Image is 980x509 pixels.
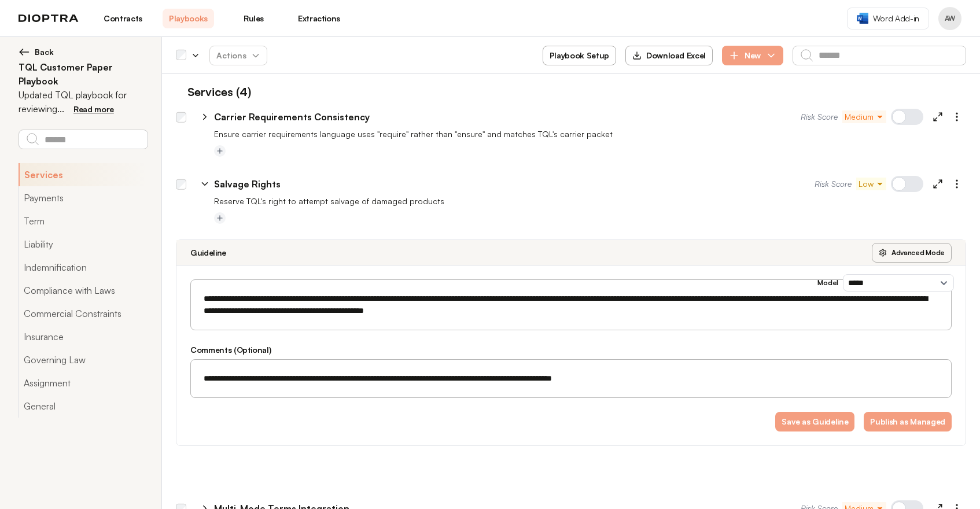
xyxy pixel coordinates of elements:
[801,111,838,123] span: Risk Score
[543,46,616,65] button: Playbook Setup
[843,274,954,292] select: Model
[35,46,54,58] span: Back
[19,302,148,325] button: Commercial Constraints
[214,177,281,191] p: Salvage Rights
[815,178,852,190] span: Risk Score
[817,278,838,287] h3: Model
[176,50,186,61] div: Select all
[19,46,30,58] img: left arrow
[857,13,868,24] img: word
[19,233,148,256] button: Liability
[19,209,148,233] button: Term
[859,178,884,190] span: Low
[214,128,966,140] p: Ensure carrier requirements language uses "require" rather than "ensure" and matches TQL's carrie...
[207,45,270,66] span: Actions
[19,348,148,371] button: Governing Law
[864,412,952,431] button: Publish as Managed
[625,46,713,65] button: Download Excel
[938,7,961,30] button: Profile menu
[176,83,251,101] h1: Services (4)
[19,163,148,186] button: Services
[163,9,214,28] a: Playbooks
[97,9,149,28] a: Contracts
[19,186,148,209] button: Payments
[19,88,148,116] p: Updated TQL playbook for reviewing
[214,110,370,124] p: Carrier Requirements Consistency
[19,46,148,58] button: Back
[842,110,886,123] button: Medium
[214,196,966,207] p: Reserve TQL's right to attempt salvage of damaged products
[19,60,148,88] h2: TQL Customer Paper Playbook
[856,178,886,190] button: Low
[775,412,854,431] button: Save as Guideline
[19,279,148,302] button: Compliance with Laws
[845,111,884,123] span: Medium
[873,13,919,24] span: Word Add-in
[214,212,226,224] button: Add tag
[209,46,267,65] button: Actions
[847,8,929,29] a: Word Add-in
[190,344,952,356] h3: Comments (Optional)
[19,14,79,23] img: logo
[19,394,148,418] button: General
[722,46,783,65] button: New
[190,247,226,259] h3: Guideline
[57,103,64,115] span: ...
[228,9,279,28] a: Rules
[293,9,345,28] a: Extractions
[19,371,148,394] button: Assignment
[214,145,226,157] button: Add tag
[19,325,148,348] button: Insurance
[19,256,148,279] button: Indemnification
[872,243,952,263] button: Advanced Mode
[73,104,114,114] span: Read more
